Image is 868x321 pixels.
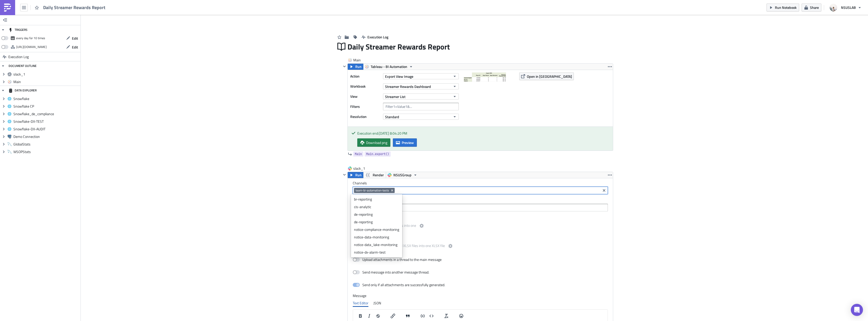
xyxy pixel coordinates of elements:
span: Snowflake-DX-AUDIT [13,127,79,131]
img: PushMetrics [4,4,12,12]
span: Tableau - BI Automation [371,64,407,70]
div: DOCUMENT OUTLINE [9,61,37,70]
div: notice-data_lake-monitoring [354,242,399,247]
span: Run [355,64,362,70]
input: Search... [354,205,606,210]
button: Open in [GEOGRAPHIC_DATA] [519,72,574,80]
label: Attachments [353,198,608,203]
button: Strikethrough [374,312,382,319]
span: Snowflake_de_compliance [13,112,79,116]
span: Main [355,152,362,157]
span: Open in [GEOGRAPHIC_DATA] [527,74,572,79]
span: Snowflake CP [13,104,79,109]
span: Run Notebook [775,5,797,10]
span: Share [810,5,819,10]
button: Run [348,172,363,178]
span: Streamer List [385,94,405,99]
button: Remove Tag [390,188,395,193]
img: View Image [464,72,514,123]
button: Hide content [341,172,347,178]
button: NSUSLAB [827,2,864,13]
div: de-reporting [354,212,399,217]
span: Download png [366,140,387,145]
span: Snowflake [13,96,79,101]
button: Italic [365,312,373,319]
span: team-bi-automation-tests [356,188,389,192]
label: Merge PDF [353,215,608,220]
span: Edit [72,36,78,41]
button: NSUSGroup [386,172,419,178]
span: NSUSLAB [841,5,856,10]
button: Edit [64,43,80,51]
div: Send only if all attachments are successfully generated. [362,283,445,287]
button: Share [802,4,821,11]
button: Run Notebook [767,4,799,11]
span: Main [13,80,79,84]
div: JSON [373,299,381,307]
button: Insert/edit link [389,312,397,319]
span: Main.export() [366,152,389,157]
div: de-reporting [354,219,399,225]
span: Main [353,58,373,63]
a: Main.export() [365,152,391,157]
body: Rich Text Area. Press ALT-0 for help. [2,2,253,6]
span: Streamer Rewards Dashboard [385,84,431,89]
label: Action [350,72,381,80]
button: Run [348,64,363,70]
button: Combine separate PDF files into one [419,223,425,229]
img: Avatar [829,3,838,12]
label: Upload attachments in a thread to the main message [353,257,442,262]
button: Clear selected items [601,187,607,193]
div: notice-data-monitoring [354,235,399,240]
label: Channels [353,181,608,185]
label: Send message into another message thread. [353,270,430,275]
a: Download png [357,138,390,147]
span: Daily Streamer Rewards Report [43,4,106,11]
button: Edit [64,34,80,42]
span: WSOPStats [13,150,79,154]
span: slack_1 [13,72,79,77]
button: Export View Image [383,73,459,79]
button: Hide content [341,63,347,69]
div: cis-analytic [354,204,399,209]
label: Filters [350,103,381,110]
button: Clear formatting [442,312,451,319]
button: Combine separate CSV and XLSX files into one XLSX file [447,243,453,249]
button: Emojis [457,312,466,319]
span: Snowflake-DX-TEST [13,119,79,124]
div: https://pushmetrics.io/api/v1/report/zBL2K2elKY/webhook?token=0546c081c58a45d6ba20c67934fd707b [16,43,47,51]
a: Main [353,152,363,157]
input: Filter1=Value1&... [383,103,459,110]
label: Workbook [350,83,381,90]
span: Render [373,172,384,178]
span: GlobalStats [13,142,79,146]
button: Execution Log [359,33,391,41]
span: Daily Streamer Rewards Report [347,41,450,53]
button: Streamer List [383,93,459,100]
span: slack_1 [353,166,373,171]
span: Execution Log [367,34,388,40]
div: notice-compliance-monitoring [354,227,399,232]
button: Insert code block [427,312,436,319]
div: DATA EXPLORER [9,86,37,95]
div: TRIGGERS [9,25,28,34]
button: Standard [383,114,459,120]
button: Streamer Rewards Dashboard [383,83,459,89]
span: Preview [402,140,414,145]
button: Insert code line [418,312,427,319]
label: Message [353,293,608,298]
label: View [350,93,381,100]
button: Tableau - BI Automation [363,64,415,70]
span: Edit [72,44,78,50]
div: notice-dx-alarm-test [354,250,399,255]
label: Resolution [350,113,381,120]
span: Demo Connection [13,134,79,139]
button: Bold [356,312,365,319]
span: Execution Log [8,52,29,61]
ul: selectable options [351,194,402,257]
label: Merge CSV [353,235,608,240]
span: Standard [385,114,399,119]
label: Combine separate CSV and XLSX files into one XLSX file [353,243,453,249]
span: NSUSGroup [393,172,412,178]
span: Run [355,172,362,178]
